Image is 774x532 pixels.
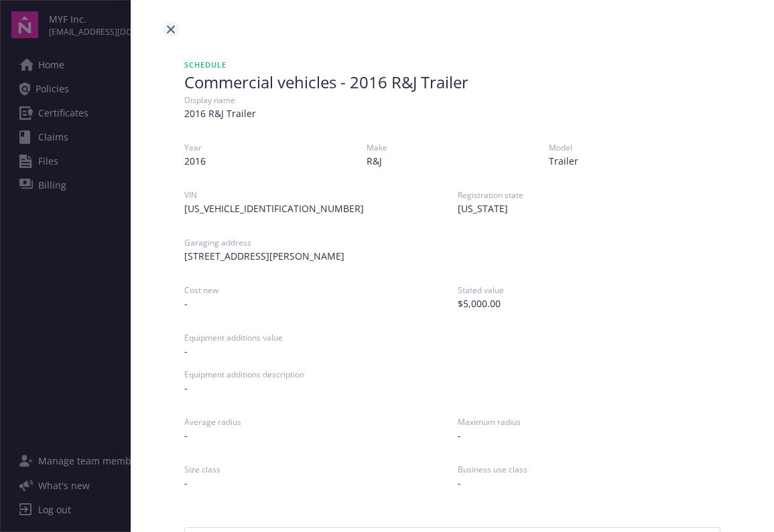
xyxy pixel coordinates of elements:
span: [US_VEHICLE_IDENTIFICATION_NUMBER] [184,201,447,215]
span: Business use class [458,464,720,476]
span: Stated value [458,284,720,296]
span: 2016 R&J Trailer [184,106,720,120]
span: Cost new [184,284,447,296]
span: Average radius [184,416,447,428]
span: Equipment additions description [184,369,720,381]
span: Size class [184,464,447,476]
span: - [184,381,720,395]
span: Display name [184,94,720,106]
span: Make [367,142,538,154]
span: [US_STATE] [458,201,720,215]
span: - [458,428,720,442]
span: R&J [367,154,538,168]
span: Maximum radius [458,416,720,428]
span: Registration state [458,189,720,201]
span: [STREET_ADDRESS][PERSON_NAME] [184,249,720,263]
span: - [184,296,447,311]
span: Commercial vehicles - 2016 R&J Trailer [184,70,720,94]
span: - [184,428,447,442]
span: Garaging address [184,237,720,249]
span: - [458,476,720,490]
span: - [184,344,720,358]
span: Schedule [184,59,720,70]
span: Equipment additions value [184,332,720,344]
span: - [184,476,447,490]
span: $5,000.00 [458,296,720,311]
span: Model [549,142,720,154]
span: VIN [184,189,447,201]
span: Trailer [549,154,720,168]
span: Year [184,142,356,154]
span: 2016 [184,154,356,168]
a: close [163,21,179,37]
